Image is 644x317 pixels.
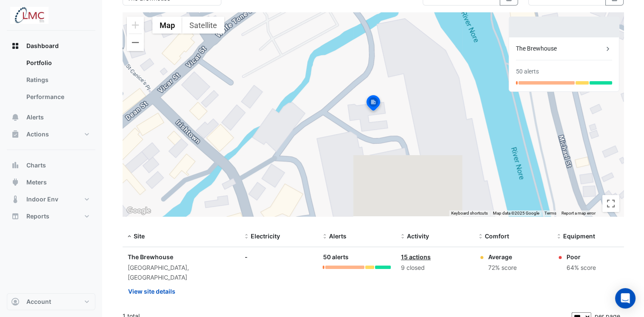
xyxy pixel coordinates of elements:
[20,88,95,105] a: Performance
[7,54,95,109] div: Dashboard
[7,37,95,54] button: Dashboard
[127,17,144,34] button: Zoom in
[152,17,182,34] button: Show street map
[488,263,517,273] div: 72% score
[128,263,235,283] div: [GEOGRAPHIC_DATA], [GEOGRAPHIC_DATA]
[493,211,539,215] span: Map data ©2025 Google
[127,34,144,51] button: Zoom out
[125,205,153,216] a: Open this area in Google Maps (opens a new window)
[516,67,539,76] div: 50 alerts
[11,130,20,139] app-icon: Actions
[11,113,20,122] app-icon: Alerts
[182,17,224,34] button: Show satellite imagery
[451,210,488,216] button: Keyboard shortcuts
[26,195,58,204] span: Indoor Env
[7,157,95,174] button: Charts
[401,253,431,260] a: 15 actions
[11,195,20,204] app-icon: Indoor Env
[7,174,95,191] button: Meters
[407,232,429,240] span: Activity
[11,42,20,50] app-icon: Dashboard
[26,42,59,50] span: Dashboard
[401,263,469,273] div: 9 closed
[20,71,95,88] a: Ratings
[488,252,517,261] div: Average
[26,113,44,122] span: Alerts
[485,232,509,240] span: Comfort
[128,252,235,261] div: The Brewhouse
[7,126,95,143] button: Actions
[7,293,95,310] button: Account
[7,191,95,208] button: Indoor Env
[251,232,280,240] span: Electricity
[128,284,176,299] button: View site details
[323,252,390,262] div: 50 alerts
[364,94,383,114] img: site-pin-selected.svg
[134,232,145,240] span: Site
[563,232,595,240] span: Equipment
[602,195,619,212] button: Toggle fullscreen view
[516,44,604,53] div: The Brewhouse
[561,211,595,215] a: Report a map error
[11,161,20,170] app-icon: Charts
[11,212,20,221] app-icon: Reports
[26,212,49,221] span: Reports
[11,178,20,187] app-icon: Meters
[567,252,596,261] div: Poor
[10,7,49,24] img: Company Logo
[544,211,556,215] a: Terms
[20,54,95,71] a: Portfolio
[26,297,51,306] span: Account
[567,263,596,273] div: 64% score
[26,178,47,187] span: Meters
[329,232,346,240] span: Alerts
[26,130,49,139] span: Actions
[245,252,312,261] div: -
[125,205,153,216] img: Google
[615,288,635,309] div: Open Intercom Messenger
[7,109,95,126] button: Alerts
[26,161,46,170] span: Charts
[7,208,95,225] button: Reports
